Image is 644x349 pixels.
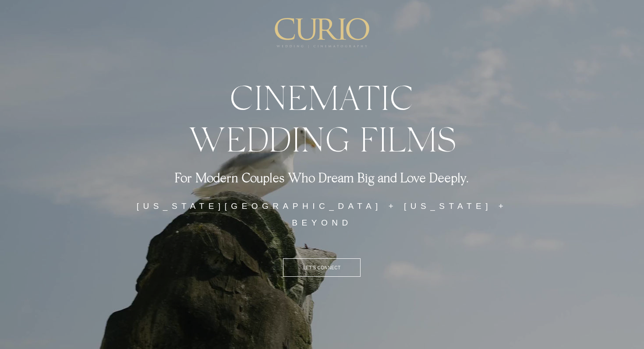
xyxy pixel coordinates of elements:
img: C_Logo.png [274,18,370,48]
a: LET'S CONNECT [283,258,361,277]
span: LET'S CONNECT [303,265,341,270]
span: CINEMATIC WEDDING FILMS [188,76,456,159]
span: [US_STATE][GEOGRAPHIC_DATA] + [US_STATE] + BEYOND [137,201,508,227]
span: For Modern Couples Who Dream Big and Love Deeply. [175,170,469,185]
